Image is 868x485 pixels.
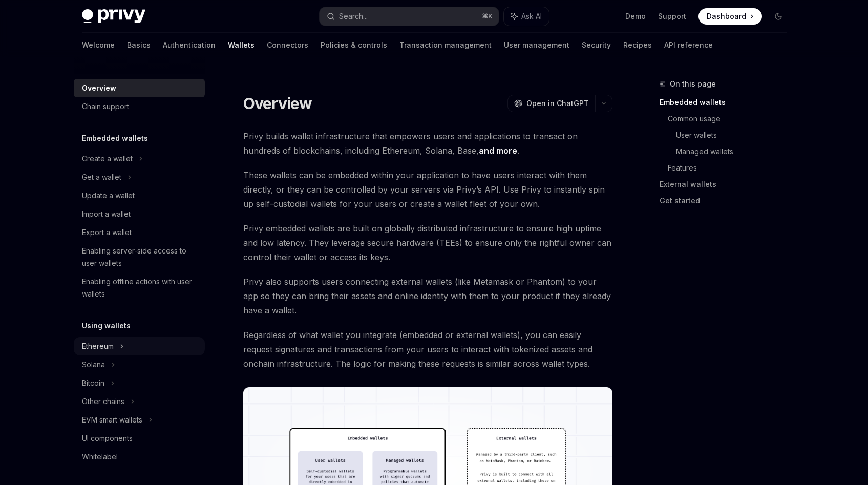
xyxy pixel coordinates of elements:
a: Embedded wallets [660,94,795,111]
h1: Overview [243,94,312,113]
img: dark logo [82,9,145,24]
a: Wallets [228,33,255,57]
span: Privy embedded wallets are built on globally distributed infrastructure to ensure high uptime and... [243,221,612,264]
a: Demo [625,11,646,22]
div: Enabling server-side access to user wallets [82,245,199,269]
div: Ethereum [82,340,114,352]
div: Import a wallet [82,208,131,220]
div: Get a wallet [82,171,121,183]
div: Enabling offline actions with user wallets [82,276,199,300]
span: Privy builds wallet infrastructure that empowers users and applications to transact on hundreds o... [243,129,612,158]
span: Open in ChatGPT [526,98,589,109]
div: Export a wallet [82,226,132,239]
button: Toggle dark mode [770,8,787,25]
div: Overview [82,82,116,94]
a: Update a wallet [74,186,205,205]
div: Other chains [82,395,124,408]
a: API reference [664,33,713,57]
span: Dashboard [707,11,746,22]
a: Basics [127,33,151,57]
a: Features [668,160,795,176]
a: Common usage [668,111,795,127]
span: Privy also supports users connecting external wallets (like Metamask or Phantom) to your app so t... [243,275,612,318]
span: ⌘ K [482,12,493,20]
a: Overview [74,79,205,97]
button: Search...⌘K [320,7,499,26]
a: Authentication [163,33,216,57]
span: Ask AI [521,11,542,22]
div: Bitcoin [82,377,104,389]
button: Open in ChatGPT [507,95,595,112]
div: Search... [339,10,368,23]
a: Whitelabel [74,448,205,466]
a: Connectors [267,33,308,57]
a: UI components [74,429,205,448]
a: User wallets [676,127,795,143]
div: Update a wallet [82,189,135,202]
h5: Embedded wallets [82,132,148,144]
span: These wallets can be embedded within your application to have users interact with them directly, ... [243,168,612,211]
a: User management [504,33,569,57]
a: External wallets [660,176,795,193]
a: Transaction management [399,33,492,57]
h5: Using wallets [82,320,131,332]
a: Security [582,33,611,57]
button: Ask AI [504,7,549,26]
a: Dashboard [698,8,762,25]
a: Get started [660,193,795,209]
a: Enabling offline actions with user wallets [74,272,205,303]
a: and more [479,145,517,156]
span: On this page [670,78,716,90]
div: Solana [82,359,105,371]
a: Support [658,11,686,22]
a: Recipes [623,33,652,57]
a: Import a wallet [74,205,205,223]
div: Whitelabel [82,451,118,463]
div: Create a wallet [82,153,133,165]
div: EVM smart wallets [82,414,142,426]
a: Welcome [82,33,115,57]
div: Chain support [82,100,129,113]
a: Policies & controls [321,33,387,57]
a: Chain support [74,97,205,116]
a: Export a wallet [74,223,205,242]
a: Enabling server-side access to user wallets [74,242,205,272]
a: Managed wallets [676,143,795,160]
div: UI components [82,432,133,445]
span: Regardless of what wallet you integrate (embedded or external wallets), you can easily request si... [243,328,612,371]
